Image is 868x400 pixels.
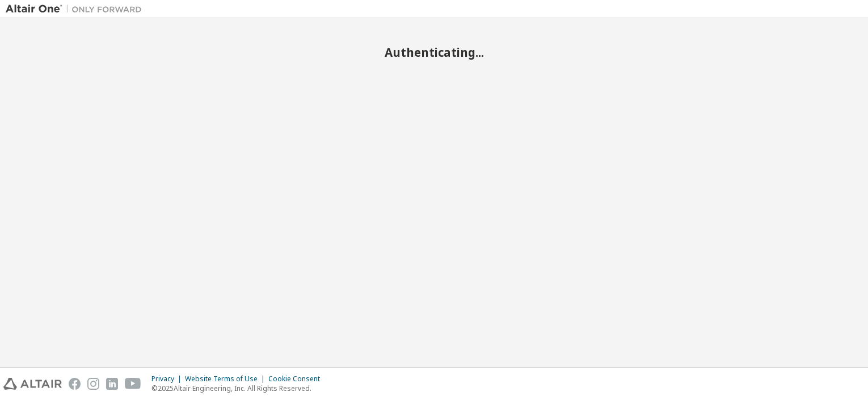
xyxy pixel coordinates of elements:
[151,384,327,393] p: © 2025 Altair Engineering, Inc. All Rights Reserved.
[3,378,62,390] img: altair_logo.svg
[268,374,327,384] div: Cookie Consent
[6,45,862,60] h2: Authenticating...
[125,378,141,390] img: youtube.svg
[69,378,81,390] img: facebook.svg
[151,374,185,384] div: Privacy
[87,378,99,390] img: instagram.svg
[6,3,148,15] img: Altair One
[185,374,268,384] div: Website Terms of Use
[106,378,118,390] img: linkedin.svg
